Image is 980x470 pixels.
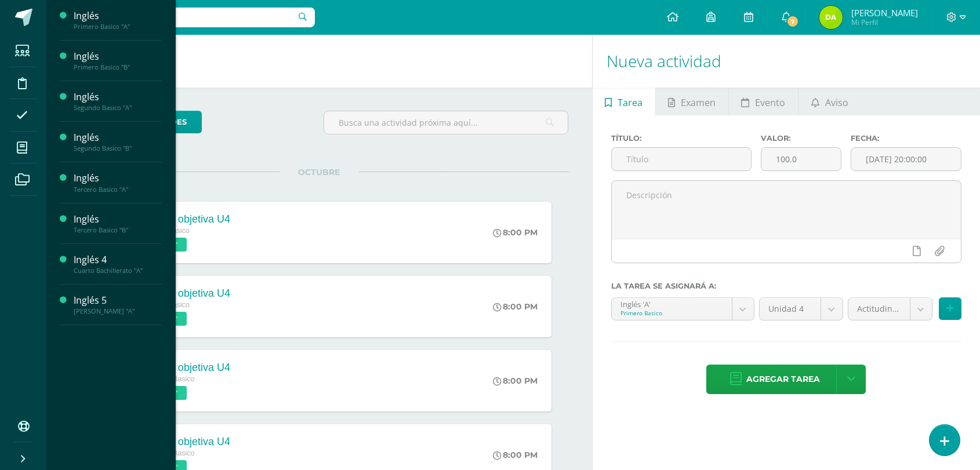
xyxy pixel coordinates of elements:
[746,365,820,394] span: Agregar tarea
[74,253,162,275] a: Inglés 4Cuarto Bachillerato "A"
[74,9,162,23] div: Inglés
[74,185,162,194] div: Tercero Basico "A"
[761,134,841,143] label: Valor:
[141,287,230,300] div: Prueba objetiva U4
[74,63,162,71] div: Primero Basico "B"
[857,298,901,320] span: Actitudinal (5.0%)
[54,8,315,27] input: Busca un usuario...
[612,148,752,170] input: Título
[74,253,162,267] div: Inglés 4
[819,6,843,29] img: 786e783610561c3eb27341371ea08d67.png
[848,298,932,320] a: Actitudinal (5.0%)
[681,89,716,116] span: Examen
[74,294,162,307] div: Inglés 5
[74,50,162,71] a: InglésPrimero Basico "B"
[74,104,162,112] div: Segundo Basico "A"
[755,89,785,116] span: Evento
[141,213,230,225] div: Prueba objetiva U4
[74,294,162,315] a: Inglés 5[PERSON_NAME] "A"
[493,301,538,312] div: 8:00 PM
[612,298,754,320] a: Inglés 'A'Primero Basico
[493,227,538,238] div: 8:00 PM
[493,450,538,460] div: 8:00 PM
[851,148,961,170] input: Fecha de entrega
[141,362,230,374] div: Prueba objetiva U4
[74,23,162,31] div: Primero Basico "A"
[74,267,162,275] div: Cuarto Bachillerato "A"
[611,282,962,290] label: La tarea se asignará a:
[74,226,162,234] div: Tercero Basico "B"
[74,131,162,152] a: InglésSegundo Basico "B"
[74,172,162,185] div: Inglés
[761,148,841,170] input: Puntos máximos
[74,90,162,104] div: Inglés
[60,35,578,88] h1: Actividades
[74,307,162,315] div: [PERSON_NAME] "A"
[729,88,798,115] a: Evento
[851,17,918,27] span: Mi Perfil
[74,9,162,31] a: InglésPrimero Basico "A"
[618,89,643,116] span: Tarea
[760,298,843,320] a: Unidad 4
[851,134,961,143] label: Fecha:
[851,7,918,19] span: [PERSON_NAME]
[74,144,162,152] div: Segundo Basico "B"
[593,88,655,115] a: Tarea
[74,90,162,112] a: InglésSegundo Basico "A"
[324,111,568,134] input: Busca una actividad próxima aquí...
[611,134,752,143] label: Título:
[768,298,812,320] span: Unidad 4
[607,35,967,88] h1: Nueva actividad
[825,89,848,116] span: Aviso
[620,309,723,317] div: Primero Basico
[74,213,162,226] div: Inglés
[620,298,723,309] div: Inglés 'A'
[786,15,799,28] span: 7
[74,213,162,234] a: InglésTercero Basico "B"
[74,131,162,144] div: Inglés
[493,376,538,386] div: 8:00 PM
[798,88,861,115] a: Aviso
[74,50,162,63] div: Inglés
[141,436,230,448] div: Prueba objetiva U4
[280,167,358,177] span: OCTUBRE
[656,88,728,115] a: Examen
[74,172,162,193] a: InglésTercero Basico "A"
